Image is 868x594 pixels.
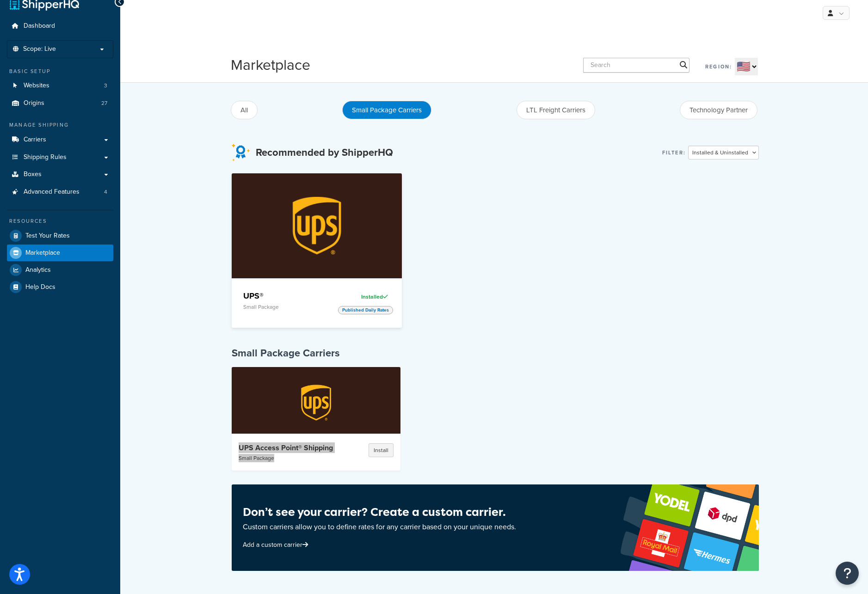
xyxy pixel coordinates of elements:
[7,217,113,225] div: Resources
[243,504,516,521] h4: Don’t see your carrier? Create a custom carrier.
[517,101,595,119] button: LTL Freight Carriers
[7,95,113,112] li: Origins
[7,184,113,201] a: Advanced Features4
[104,82,107,90] span: 3
[680,101,757,119] button: Technology Partner
[7,95,113,112] a: Origins27
[7,131,113,148] a: Carriers
[24,99,44,107] span: Origins
[25,266,51,274] span: Analytics
[24,188,80,196] span: Advanced Features
[342,101,431,119] button: Small Package Carriers
[7,279,113,295] a: Help Docs
[101,99,107,107] span: 27
[338,290,390,303] div: Installed
[369,443,394,457] button: Install
[7,77,113,94] a: Websites3
[232,173,402,328] a: UPS®UPS®Small PackageInstalledPublished Daily Rates
[24,153,67,161] span: Shipping Rules
[25,283,55,291] span: Help Docs
[7,149,113,166] a: Shipping Rules
[276,370,357,435] img: UPS Access Point® Shipping
[24,82,49,90] span: Websites
[25,232,70,240] span: Test Your Rates
[7,121,113,129] div: Manage Shipping
[243,521,516,533] p: Custom carriers allow you to define rates for any carrier based on your unique needs.
[7,18,113,35] a: Dashboard
[24,22,55,30] span: Dashboard
[243,290,331,301] h4: UPS®
[23,45,56,53] span: Scope: Live
[256,147,393,158] h3: Recommended by ShipperHQ
[252,173,382,278] img: UPS®
[338,306,393,314] span: Published Daily Rates
[232,346,759,360] h4: Small Package Carriers
[583,58,689,73] input: Search
[24,136,46,144] span: Carriers
[836,562,859,585] button: Open Resource Center
[243,304,331,310] p: Small Package
[239,443,334,453] h4: UPS Access Point® Shipping
[662,146,686,159] label: Filter:
[705,60,732,73] label: Region:
[25,249,60,257] span: Marketplace
[231,101,258,119] button: All
[232,367,400,471] a: UPS Access Point® ShippingUPS Access Point® ShippingSmall PackageInstall
[7,166,113,183] a: Boxes
[104,188,107,196] span: 4
[7,262,113,278] a: Analytics
[231,55,310,75] h1: Marketplace
[7,227,113,244] a: Test Your Rates
[7,67,113,75] div: Basic Setup
[7,77,113,94] li: Websites
[239,455,334,461] p: Small Package
[7,184,113,201] li: Advanced Features
[243,540,310,550] a: Add a custom carrier
[7,245,113,261] a: Marketplace
[24,171,42,178] span: Boxes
